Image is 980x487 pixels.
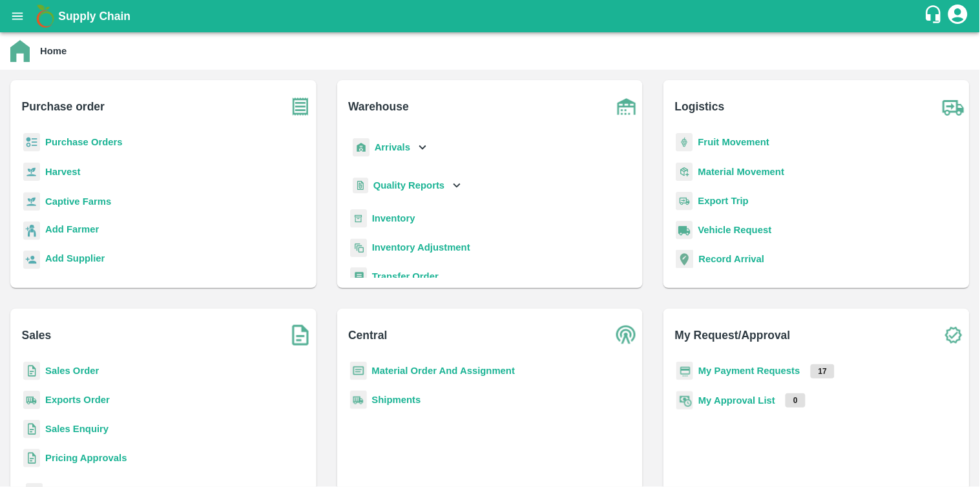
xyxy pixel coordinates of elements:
a: Supply Chain [58,7,924,25]
img: delivery [676,192,693,211]
img: inventory [350,238,367,257]
img: sales [23,362,40,380]
a: Fruit Movement [698,137,770,147]
img: harvest [23,162,40,181]
img: vehicle [676,221,693,240]
img: check [937,319,970,351]
b: Warehouse [348,98,409,116]
img: logo [32,3,58,29]
b: Arrivals [375,142,410,152]
a: Harvest [45,167,80,177]
b: Central [348,326,387,344]
div: account of current user [946,3,970,30]
a: Material Order And Assignment [372,366,516,376]
img: warehouse [610,90,643,123]
p: 17 [811,364,835,378]
img: whInventory [350,209,367,228]
img: whArrival [353,138,370,157]
a: Pricing Approvals [45,453,127,463]
img: whTransfer [350,267,367,286]
a: Export Trip [698,196,749,206]
a: Purchase Orders [45,137,123,147]
b: Quality Reports [373,180,445,191]
div: Arrivals [350,133,430,162]
a: Shipments [372,395,421,405]
b: Purchase order [22,98,105,116]
img: approval [676,391,693,410]
a: Sales Enquiry [45,424,109,434]
img: truck [937,90,970,123]
a: Sales Order [45,366,99,376]
a: Add Supplier [45,251,105,269]
div: customer-support [924,5,946,28]
img: harvest [23,192,40,211]
b: Logistics [675,98,725,116]
a: Transfer Order [372,271,439,282]
b: Home [40,46,67,56]
img: shipments [23,391,40,409]
img: purchase [284,90,317,123]
b: My Request/Approval [675,326,791,344]
img: centralMaterial [350,362,367,380]
img: shipments [350,391,367,409]
a: Material Movement [698,167,785,177]
button: open drawer [3,1,32,31]
a: Inventory [372,213,415,223]
img: fruit [676,133,693,152]
a: My Payment Requests [698,366,800,376]
div: Quality Reports [350,172,464,199]
img: sales [23,449,40,468]
a: Captive Farms [45,196,111,207]
img: qualityReport [353,178,368,194]
img: recordArrival [676,250,694,268]
b: Supply Chain [58,10,130,23]
a: Exports Order [45,395,110,405]
img: home [10,40,30,62]
img: central [610,319,643,351]
img: sales [23,420,40,439]
img: payment [676,362,693,380]
img: farmer [23,222,40,240]
p: 0 [786,393,806,408]
b: Add Supplier [45,253,105,264]
a: Add Farmer [45,222,99,240]
img: soSales [284,319,317,351]
img: supplier [23,251,40,269]
a: My Approval List [698,395,775,406]
b: Sales [22,326,52,344]
a: Inventory Adjustment [372,242,470,253]
b: Add Farmer [45,224,99,234]
a: Record Arrival [699,254,765,264]
img: material [676,162,693,181]
img: reciept [23,133,40,152]
a: Vehicle Request [698,225,772,235]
